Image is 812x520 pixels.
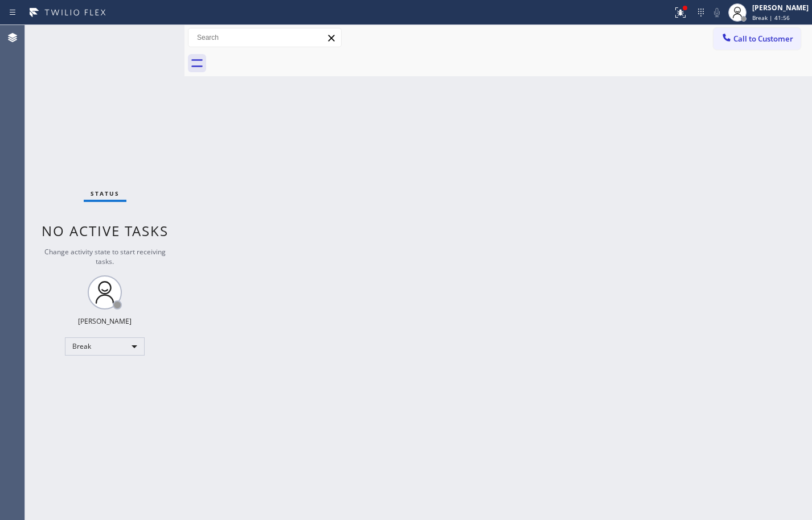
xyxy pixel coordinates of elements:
input: Search [188,28,341,47]
span: Call to Customer [733,34,793,44]
button: Call to Customer [713,28,801,49]
span: Status [91,189,120,197]
span: Change activity state to start receiving tasks. [44,247,166,266]
div: Break [65,337,145,356]
button: Mute [709,5,725,20]
span: Break | 41:56 [752,14,790,22]
div: [PERSON_NAME] [752,3,809,13]
span: No active tasks [42,221,169,240]
div: [PERSON_NAME] [78,316,132,326]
